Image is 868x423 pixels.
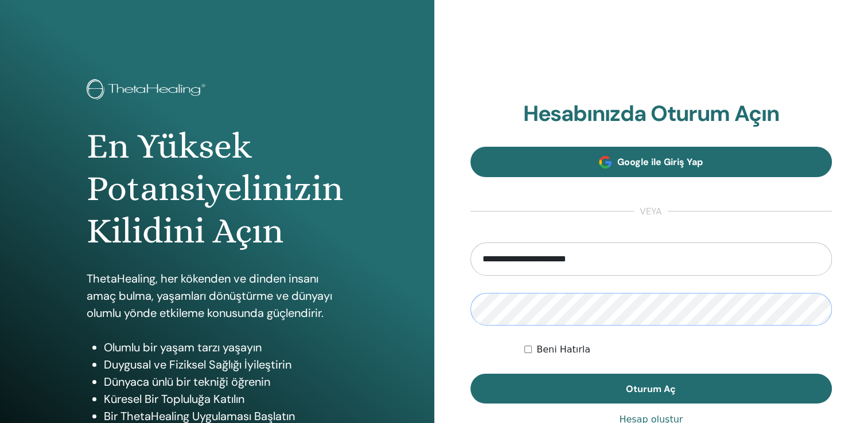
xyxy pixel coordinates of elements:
[87,125,347,253] h1: En Yüksek Potansiyelinizin Kilidini Açın
[634,205,668,218] span: veya
[470,101,832,127] h2: Hesabınızda Oturum Açın
[626,383,676,395] span: Oturum Aç
[87,270,347,322] p: ThetaHealing, her kökenden ve dinden insanı amaç bulma, yaşamları dönüştürme ve dünyayı olumlu yö...
[104,390,347,408] li: Küresel Bir Topluluğa Katılın
[104,373,347,390] li: Dünyaca ünlü bir tekniği öğrenin
[617,156,703,168] span: Google ile Giriş Yap
[104,356,347,373] li: Duygusal ve Fiziksel Sağlığı İyileştirin
[536,343,590,357] label: Beni Hatırla
[470,147,832,177] a: Google ile Giriş Yap
[470,374,832,404] button: Oturum Aç
[104,339,347,356] li: Olumlu bir yaşam tarzı yaşayın
[524,343,832,357] div: Keep me authenticated indefinitely or until I manually logout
